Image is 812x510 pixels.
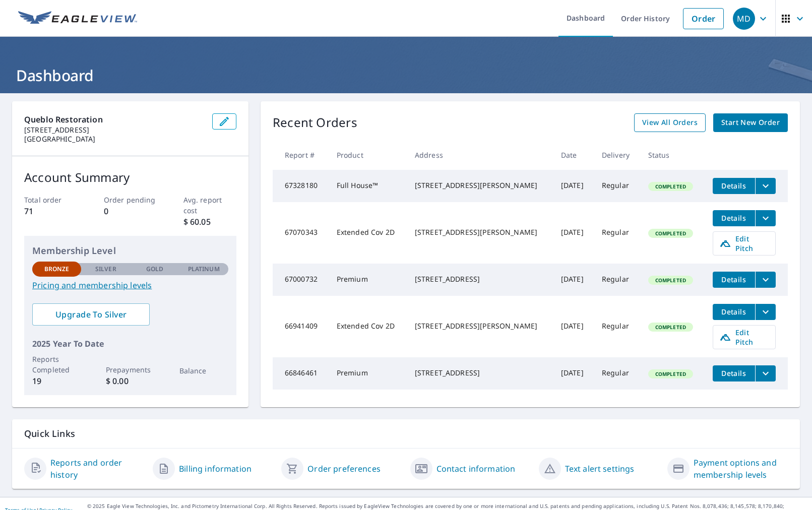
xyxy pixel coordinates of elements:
[642,116,698,129] span: View All Orders
[719,328,769,347] span: Edit Pitch
[183,216,236,228] p: $ 60.05
[755,210,776,226] button: filesDropdownBtn-67070343
[755,178,776,194] button: filesDropdownBtn-67328180
[273,170,329,202] td: 67328180
[713,231,776,256] a: Edit Pitch
[594,264,640,296] td: Regular
[273,113,357,132] p: Recent Orders
[755,304,776,320] button: filesDropdownBtn-66941409
[44,265,70,274] p: Bronze
[415,180,545,190] div: [STREET_ADDRESS][PERSON_NAME]
[553,202,594,264] td: [DATE]
[32,354,81,375] p: Reports Completed
[24,205,77,217] p: 71
[755,272,776,288] button: filesDropdownBtn-67000732
[104,195,157,205] p: Order pending
[24,113,204,125] p: Queblo Restoration
[649,230,692,237] span: Completed
[553,140,594,170] th: Date
[407,140,553,170] th: Address
[649,370,692,377] span: Completed
[719,181,749,190] span: Details
[721,116,780,129] span: Start New Order
[415,227,545,237] div: [STREET_ADDRESS][PERSON_NAME]
[329,170,407,202] td: Full House™
[273,202,329,264] td: 67070343
[179,463,252,475] a: Billing information
[179,365,228,376] p: Balance
[553,170,594,202] td: [DATE]
[719,234,769,253] span: Edit Pitch
[713,210,755,226] button: detailsBtn-67070343
[95,265,116,274] p: Silver
[415,321,545,331] div: [STREET_ADDRESS][PERSON_NAME]
[436,463,516,475] a: Contact information
[719,307,749,316] span: Details
[649,324,692,331] span: Completed
[32,375,81,387] p: 19
[649,183,692,190] span: Completed
[713,272,755,288] button: detailsBtn-67000732
[713,113,788,132] a: Start New Order
[719,275,749,284] span: Details
[719,368,749,378] span: Details
[719,213,749,223] span: Details
[649,277,692,284] span: Completed
[733,8,755,30] div: MD
[329,140,407,170] th: Product
[273,140,329,170] th: Report #
[273,264,329,296] td: 67000732
[594,357,640,390] td: Regular
[594,140,640,170] th: Delivery
[713,178,755,194] button: detailsBtn-67328180
[683,8,724,29] a: Order
[146,265,163,274] p: Gold
[24,135,204,144] p: [GEOGRAPHIC_DATA]
[32,244,228,258] p: Membership Level
[553,296,594,357] td: [DATE]
[18,11,137,26] img: EV Logo
[273,357,329,390] td: 66846461
[50,457,145,481] a: Reports and order history
[553,357,594,390] td: [DATE]
[640,140,705,170] th: Status
[594,296,640,357] td: Regular
[188,265,220,274] p: Platinum
[32,279,228,291] a: Pricing and membership levels
[307,463,381,475] a: Order preferences
[106,364,155,375] p: Prepayments
[40,309,142,320] span: Upgrade To Silver
[694,457,788,481] a: Payment options and membership levels
[24,125,204,135] p: [STREET_ADDRESS]
[755,365,776,381] button: filesDropdownBtn-66846461
[273,296,329,357] td: 66941409
[594,202,640,264] td: Regular
[12,65,800,86] h1: Dashboard
[24,195,77,205] p: Total order
[106,375,155,387] p: $ 0.00
[329,202,407,264] td: Extended Cov 2D
[329,357,407,390] td: Premium
[329,296,407,357] td: Extended Cov 2D
[32,303,150,326] a: Upgrade To Silver
[634,113,706,132] a: View All Orders
[183,195,236,216] p: Avg. report cost
[415,274,545,284] div: [STREET_ADDRESS]
[415,368,545,378] div: [STREET_ADDRESS]
[565,463,635,475] a: Text alert settings
[594,170,640,202] td: Regular
[713,365,755,381] button: detailsBtn-66846461
[32,338,228,350] p: 2025 Year To Date
[329,264,407,296] td: Premium
[24,168,236,186] p: Account Summary
[24,427,788,440] p: Quick Links
[104,205,157,217] p: 0
[553,264,594,296] td: [DATE]
[713,304,755,320] button: detailsBtn-66941409
[713,325,776,349] a: Edit Pitch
